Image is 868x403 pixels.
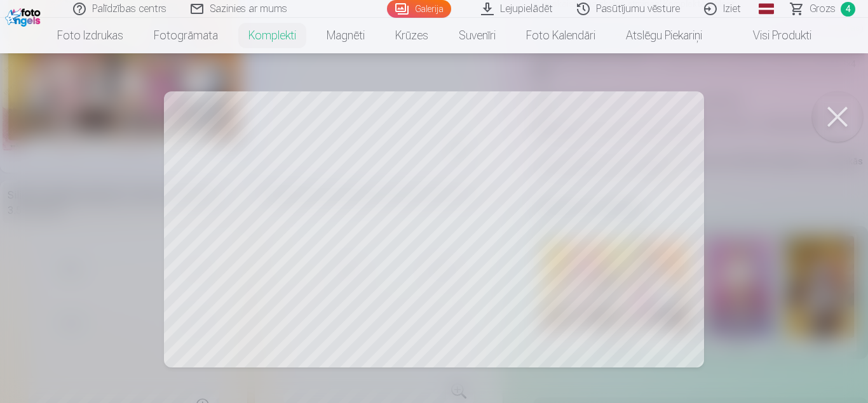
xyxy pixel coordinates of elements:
[511,18,611,53] a: Foto kalendāri
[5,5,44,27] img: /fa1
[233,18,311,53] a: Komplekti
[444,18,511,53] a: Suvenīri
[841,2,855,17] span: 4
[611,18,717,53] a: Atslēgu piekariņi
[42,18,139,53] a: Foto izdrukas
[380,18,444,53] a: Krūzes
[311,18,380,53] a: Magnēti
[717,18,827,53] a: Visi produkti
[810,1,836,17] span: Grozs
[139,18,233,53] a: Fotogrāmata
